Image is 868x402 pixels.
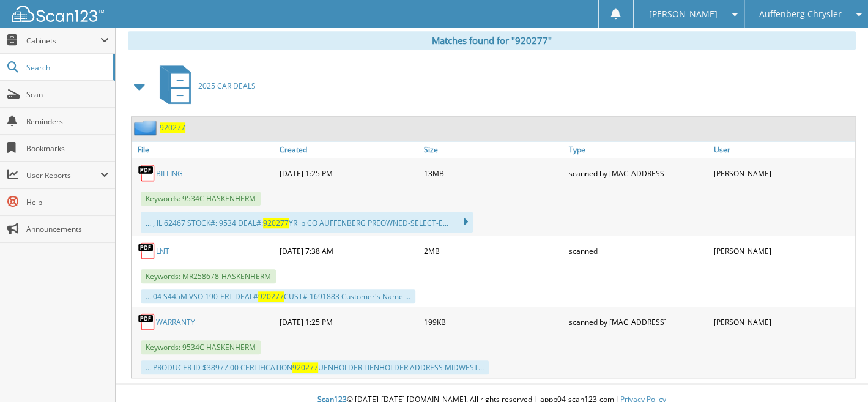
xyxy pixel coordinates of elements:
span: Auffenberg Chrysler [759,10,842,18]
div: 13MB [421,161,566,185]
div: ... , IL 62467 STOCK#: 9534 DEAL#: YR ip CO AUFFENBERG PREOWNED-SELECT-E... [141,212,473,233]
span: Scan [26,89,109,100]
div: ... 04 S445M VSO 190-ERT DEAL# CUST# 1691883 Customer's Name ... [141,289,415,303]
div: [DATE] 1:25 PM [276,161,421,185]
span: Help [26,197,109,207]
a: Created [276,141,421,158]
a: WARRANTY [156,317,195,327]
span: User Reports [26,170,100,181]
span: 920277 [292,362,318,373]
div: scanned [566,239,711,263]
div: 2MB [421,239,566,263]
a: 920277 [160,122,185,133]
span: Reminders [26,116,109,127]
a: User [710,141,855,158]
div: ... PRODUCER ID $38977.00 CERTIFICATION UENHOLDER LIENHOLDER ADDRESS MIDWEST... [141,360,489,374]
img: scan123-logo-white.svg [12,6,104,22]
span: 2025 CAR DEALS [198,81,256,91]
span: [PERSON_NAME] [648,10,717,18]
div: [DATE] 1:25 PM [276,310,421,334]
a: Size [421,141,566,158]
div: 199KB [421,310,566,334]
div: [DATE] 7:38 AM [276,239,421,263]
img: PDF.png [138,164,156,182]
img: PDF.png [138,313,156,331]
span: Keywords: MR258678-HASKENHERM [141,269,276,283]
div: scanned by [MAC_ADDRESS] [566,310,711,334]
div: [PERSON_NAME] [710,310,855,334]
div: [PERSON_NAME] [710,239,855,263]
span: 920277 [258,291,284,302]
div: [PERSON_NAME] [710,161,855,185]
a: 2025 CAR DEALS [152,62,256,110]
span: Announcements [26,224,109,234]
img: folder2.png [134,120,160,135]
img: PDF.png [138,242,156,260]
span: Keywords: 9534C HASKENHERM [141,192,261,206]
a: LNT [156,246,169,256]
span: Bookmarks [26,143,109,154]
span: 920277 [263,218,289,228]
span: Cabinets [26,35,100,46]
div: Matches found for "920277" [128,31,856,50]
a: Type [566,141,711,158]
a: File [132,141,276,158]
a: BILLING [156,168,183,179]
span: Keywords: 9534C HASKENHERM [141,340,261,354]
div: scanned by [MAC_ADDRESS] [566,161,711,185]
span: Search [26,62,107,73]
